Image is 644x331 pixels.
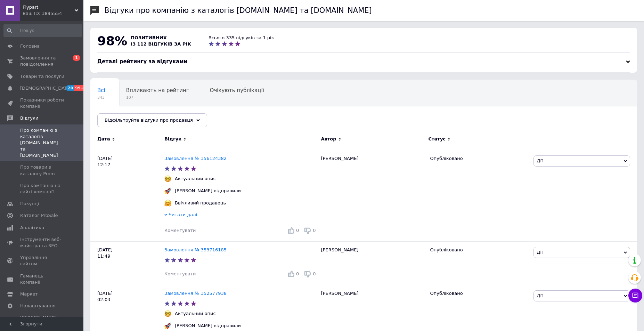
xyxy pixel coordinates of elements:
div: Опубліковано [430,290,529,297]
span: Інструменти веб-майстра та SEO [20,236,64,249]
span: Flypart [23,4,75,10]
span: Гаманець компанії [20,273,64,285]
span: Товари та послуги [20,73,64,80]
div: [PERSON_NAME] відправили [173,323,243,329]
div: Актуальний опис [173,176,218,182]
div: Всього 335 відгуків за 1 рік [209,35,274,41]
span: Впливають на рейтинг [126,87,189,94]
span: Відгук [164,136,181,142]
span: 0 [296,228,299,233]
span: 1 [73,55,80,61]
span: 0 [296,271,299,276]
div: Коментувати [164,227,196,234]
span: 99+ [74,85,85,91]
img: :nerd_face: [164,175,171,182]
div: [DATE] 12:17 [90,150,164,241]
div: [PERSON_NAME] [318,242,427,285]
div: [PERSON_NAME] [318,150,427,241]
span: Замовлення та повідомлення [20,55,64,67]
span: Коментувати [164,271,196,276]
div: [DATE] 11:49 [90,242,164,285]
div: Ввічливий продавець [173,200,228,206]
span: Очікують публікації [210,87,264,94]
span: Статус [429,136,446,142]
h1: Відгуки про компанію з каталогів [DOMAIN_NAME] та [DOMAIN_NAME] [104,6,372,15]
span: 107 [126,95,189,100]
span: Каталог ProSale [20,212,58,219]
span: Про компанію з каталогів [DOMAIN_NAME] та [DOMAIN_NAME] [20,127,64,159]
div: Деталі рейтингу за відгуками [97,58,630,65]
a: Замовлення № 352577938 [164,291,227,296]
span: Налаштування [20,303,56,309]
span: Про товари з каталогу Prom [20,164,64,177]
a: Замовлення № 356124382 [164,156,227,161]
input: Пошук [3,24,82,37]
a: Замовлення № 353716185 [164,247,227,252]
span: Маркет [20,291,38,297]
span: Відгуки [20,115,38,121]
span: Коментувати [164,228,196,233]
span: 20 [66,85,74,91]
div: Опубліковано [430,247,529,253]
span: 98% [97,34,127,48]
img: :rocket: [164,322,171,329]
span: Дії [537,158,543,163]
span: Читати далі [169,212,197,217]
div: Читати далі [164,212,317,220]
div: Ваш ID: 3895554 [23,10,83,17]
span: [DEMOGRAPHIC_DATA] [20,85,72,91]
div: Опубліковані без коментаря [90,106,182,133]
span: Деталі рейтингу за відгуками [97,58,187,65]
span: Покупці [20,201,39,207]
span: Дії [537,293,543,298]
span: Управління сайтом [20,255,64,267]
span: Дата [97,136,110,142]
div: Коментувати [164,271,196,277]
div: Актуальний опис [173,310,218,317]
span: 0 [313,228,316,233]
div: [PERSON_NAME] відправили [173,188,243,194]
button: Чат з покупцем [628,289,642,302]
span: Опубліковані без комен... [97,114,168,120]
span: 343 [97,95,105,100]
span: 0 [313,271,316,276]
span: Аналітика [20,225,44,231]
img: :nerd_face: [164,310,171,317]
img: :hugging_face: [164,200,171,207]
span: Про компанію на сайті компанії [20,183,64,195]
span: позитивних [131,35,167,40]
span: із 112 відгуків за рік [131,41,191,47]
span: Всі [97,87,105,94]
span: Показники роботи компанії [20,97,64,110]
span: Дії [537,250,543,255]
span: Автор [321,136,336,142]
span: Головна [20,43,40,49]
span: Відфільтруйте відгуки про продавця [105,118,193,123]
div: Опубліковано [430,155,529,162]
img: :rocket: [164,187,171,194]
